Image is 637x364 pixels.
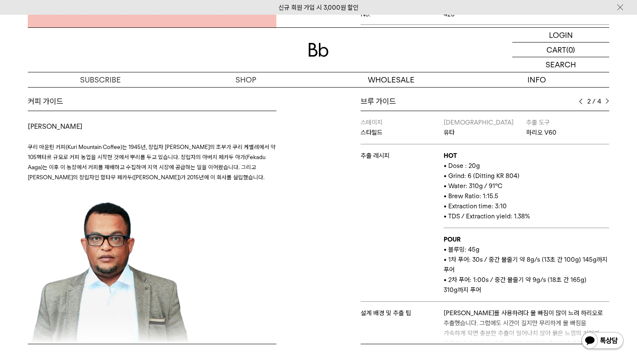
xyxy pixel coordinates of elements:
[549,28,573,42] p: LOGIN
[512,28,609,43] a: LOGIN
[278,4,359,11] a: 신규 회원 가입 시 3,000원 할인
[444,152,457,159] b: HOT
[318,72,464,87] p: WHOLESALE
[361,119,383,126] span: 스테이지
[464,72,609,87] p: INFO
[546,57,576,72] p: SEARCH
[28,143,276,181] span: 쿠리 마운틴 커피(Kuri Mountain Coffee)는 1945년, 창립자 [PERSON_NAME]의 조부가 쿠리 케벨레에서 약 105헥타르 규모로 커피 농업을 시작한 것...
[444,162,480,170] span: • Dose : 20g
[444,213,530,220] span: • TDS / Extraction yield: 1.38%
[526,119,550,126] span: 추출 도구
[526,128,609,138] p: 하리오 V60
[444,236,460,243] b: POUR
[361,96,609,106] div: 브루 가이드
[512,43,609,57] a: CART (0)
[444,182,503,190] span: • Water: 310g / 91°C
[444,246,479,253] span: • 블루밍: 45g
[581,331,624,351] img: 카카오톡 채널 1:1 채팅 버튼
[592,96,596,106] span: /
[308,43,329,57] img: 로고
[28,122,83,130] span: [PERSON_NAME]
[444,308,609,359] p: [PERSON_NAME]를 사용하려다 물 빠짐이 많이 느려 하리오로 추출했습니다. 그럼에도 시간이 길지만 무리하게 물 빠짐을 가속하게 되면 충분한 추출이 일어나지 않아 묽은 ...
[597,96,601,106] span: 4
[587,96,591,106] span: 2
[566,43,575,57] p: (0)
[444,256,608,274] span: • 1차 푸어: 30s / 중간 물줄기 약 8g/s (13초 간 100g) 145g까지 푸어
[444,172,519,180] span: • Grind: 6 (Ditting KR 804)
[361,308,444,318] p: 설계 배경 및 추츨 팁
[546,43,566,57] p: CART
[444,202,507,210] span: • Extraction time: 3:10
[444,119,514,126] span: [DEMOGRAPHIC_DATA]
[361,151,444,161] p: 추출 레시피
[28,72,173,87] a: SUBSCRIBE
[444,192,498,200] span: • Brew Ratio: 1:15.5
[444,276,586,294] span: • 2차 푸어: 1:00s / 중간 물줄기 약 9g/s (18초 간 165g) 310g까지 푸어
[444,128,527,138] p: 유타
[28,96,276,106] div: 커피 가이드
[173,72,318,87] a: SHOP
[361,128,444,138] p: 스타필드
